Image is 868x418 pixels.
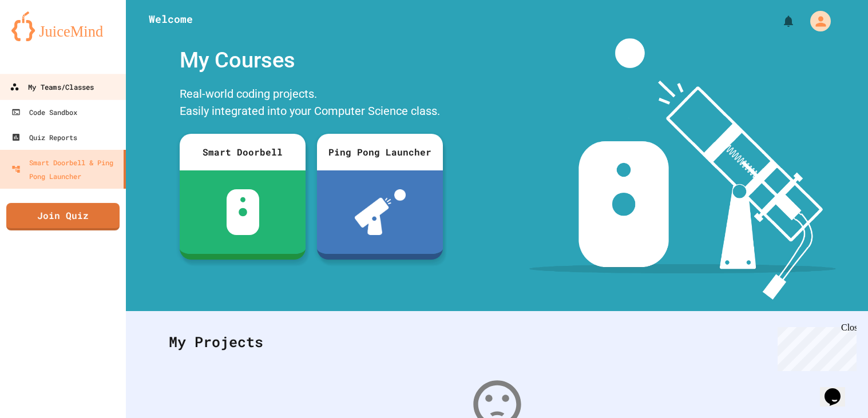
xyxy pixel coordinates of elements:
[820,372,857,407] iframe: chat widget
[157,320,837,364] div: My Projects
[5,5,79,73] div: Chat with us now!Close
[174,82,449,125] div: Real-world coding projects. Easily integrated into your Computer Science class.
[317,134,443,170] div: Ping Pong Launcher
[227,189,259,235] img: sdb-white.svg
[11,11,114,41] img: logo-orange.svg
[6,203,120,230] a: Join Quiz
[11,130,77,144] div: Quiz Reports
[11,156,119,183] div: Smart Doorbell & Ping Pong Launcher
[798,8,834,34] div: My Account
[11,105,77,119] div: Code Sandbox
[773,323,857,371] iframe: chat widget
[529,38,836,300] img: banner-image-my-projects.png
[10,80,94,94] div: My Teams/Classes
[180,134,306,170] div: Smart Doorbell
[355,189,406,235] img: ppl-with-ball.png
[174,38,449,82] div: My Courses
[760,11,798,31] div: My Notifications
